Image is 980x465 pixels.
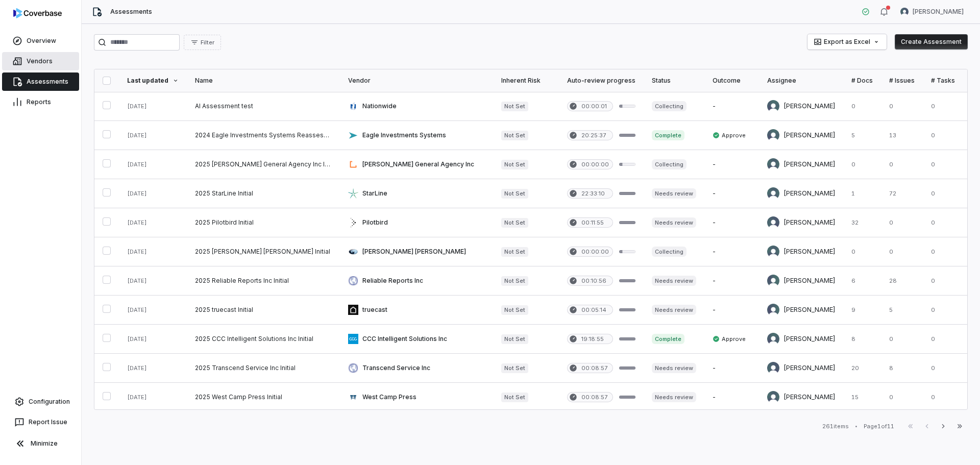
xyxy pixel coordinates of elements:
[822,423,849,430] div: 261 items
[767,216,779,229] img: Melanie Lorent avatar
[855,423,857,430] div: •
[767,333,779,345] img: Chadd Myers avatar
[767,129,779,141] img: Nic Weilbacher avatar
[851,77,873,85] div: # Docs
[348,77,485,85] div: Vendor
[704,150,759,179] td: -
[767,158,779,170] img: Brittany Durbin avatar
[704,383,759,412] td: -
[704,296,759,325] td: -
[767,77,835,85] div: Assignee
[767,304,779,316] img: REKHA KOTHANDARAMAN avatar
[13,8,62,18] img: logo-D7KZi-bG.svg
[704,208,759,237] td: -
[4,393,77,411] a: Configuration
[767,391,779,403] img: Brittany Durbin avatar
[931,77,955,85] div: # Tasks
[201,39,214,46] span: Filter
[184,35,221,50] button: Filter
[4,413,77,431] button: Report Issue
[767,275,779,287] img: Sean Wozniak avatar
[704,237,759,266] td: -
[4,433,77,454] button: Minimize
[894,4,970,19] button: Melanie Lorent avatar[PERSON_NAME]
[127,77,179,85] div: Last updated
[652,77,696,85] div: Status
[567,77,635,85] div: Auto-review progress
[704,179,759,208] td: -
[713,77,751,85] div: Outcome
[889,77,915,85] div: # Issues
[807,34,887,50] button: Export as Excel
[864,423,894,430] div: Page 1 of 11
[895,34,968,50] button: Create Assessment
[900,8,909,16] img: Melanie Lorent avatar
[195,77,332,85] div: Name
[767,362,779,374] img: Melanie Lorent avatar
[767,246,779,258] img: Brittany Durbin avatar
[913,8,964,16] span: [PERSON_NAME]
[704,92,759,121] td: -
[767,100,779,112] img: Nic Weilbacher avatar
[704,266,759,296] td: -
[2,72,79,91] a: Assessments
[767,187,779,200] img: Brittany Durbin avatar
[501,77,551,85] div: Inherent Risk
[110,8,152,16] span: Assessments
[2,52,79,70] a: Vendors
[2,32,79,50] a: Overview
[2,93,79,111] a: Reports
[704,354,759,383] td: -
